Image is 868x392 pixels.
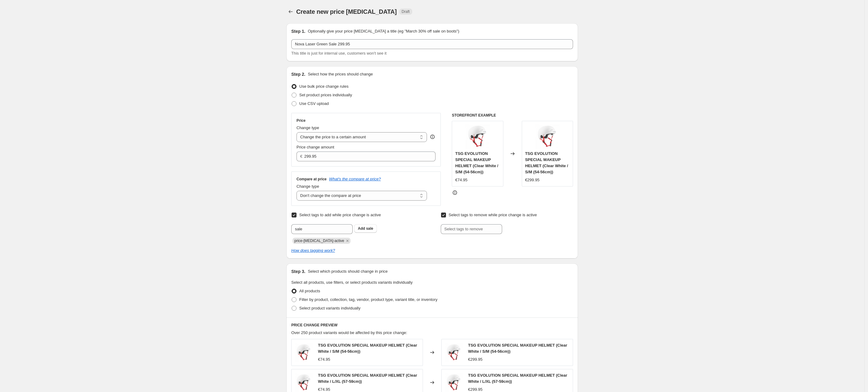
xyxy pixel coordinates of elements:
[296,125,319,130] span: Change type
[304,152,426,161] input: 80.00
[299,93,352,97] span: Set product prices individually
[468,373,567,384] span: TSG EVOLUTION SPECIAL MAKEUP HELMET (Clear White / L/XL (57-59cm))
[345,238,350,244] button: Remove price-change-job-active
[299,297,437,302] span: Filter by product, collection, tag, vendor, product type, variant title, or inventory
[296,8,397,15] span: Create new price [MEDICAL_DATA]
[291,224,353,234] input: Select tags to add
[525,177,540,183] div: €299.95
[455,151,498,174] span: TSG EVOLUTION SPECIAL MAKEUP HELMET (Clear White / S/M (54-56cm))
[329,177,381,181] button: What's the compare at price?
[354,224,377,233] button: Add sale
[402,9,410,14] span: Draft
[291,71,305,77] h2: Step 2.
[291,248,335,253] a: How does tagging work?
[299,101,329,106] span: Use CSV upload
[299,289,320,293] span: All products
[308,28,459,34] p: Optionally give your price [MEDICAL_DATA] a title (eg "March 30% off sale on boots")
[299,213,381,217] span: Select tags to add while price change is active
[299,306,360,310] span: Select product variants individually
[318,356,330,363] div: €74.95
[291,39,573,49] input: 30% off holiday sale
[318,373,417,384] span: TSG EVOLUTION SPECIAL MAKEUP HELMET (Clear White / L/XL (57-59cm))
[291,28,305,34] h2: Step 1.
[308,71,373,77] p: Select how the prices should change
[455,177,467,183] div: €74.95
[296,184,319,189] span: Change type
[452,113,573,118] h6: STOREFRONT EXAMPLE
[291,268,305,275] h2: Step 3.
[465,124,490,149] img: medium_7500470_270_01_1_3d6357bb-2e29-458f-96e4-780ac030eb58_80x.png
[291,51,386,56] span: This title is just for internal use, customers won't see it
[300,154,302,159] span: €
[535,124,560,149] img: medium_7500470_270_01_1_3d6357bb-2e29-458f-96e4-780ac030eb58_80x.png
[296,145,334,149] span: Price change amount
[366,226,373,231] span: sale
[291,330,407,335] span: Over 250 product variants would be affected by this price change:
[468,343,567,354] span: TSG EVOLUTION SPECIAL MAKEUP HELMET (Clear White / S/M (54-56cm))
[449,213,537,217] span: Select tags to remove while price change is active
[429,134,436,140] div: help
[308,268,388,275] p: Select which products should change in price
[445,343,463,362] img: medium_7500470_270_01_1_3d6357bb-2e29-458f-96e4-780ac030eb58_80x.png
[441,224,502,234] input: Select tags to remove
[291,280,413,285] span: Select all products, use filters, or select products variants individually
[295,343,313,362] img: medium_7500470_270_01_1_3d6357bb-2e29-458f-96e4-780ac030eb58_80x.png
[296,177,327,182] h3: Compare at price
[318,343,417,354] span: TSG EVOLUTION SPECIAL MAKEUP HELMET (Clear White / S/M (54-56cm))
[525,151,568,174] span: TSG EVOLUTION SPECIAL MAKEUP HELMET (Clear White / S/M (54-56cm))
[295,373,313,392] img: medium_7500470_270_01_1_3d6357bb-2e29-458f-96e4-780ac030eb58_80x.png
[291,323,573,328] h6: PRICE CHANGE PREVIEW
[358,226,365,231] b: Add
[294,239,344,243] span: price-change-job-active
[468,356,482,363] div: €299.95
[299,84,348,89] span: Use bulk price change rules
[296,118,305,123] h3: Price
[445,373,463,392] img: medium_7500470_270_01_1_3d6357bb-2e29-458f-96e4-780ac030eb58_80x.png
[286,7,295,16] button: Price change jobs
